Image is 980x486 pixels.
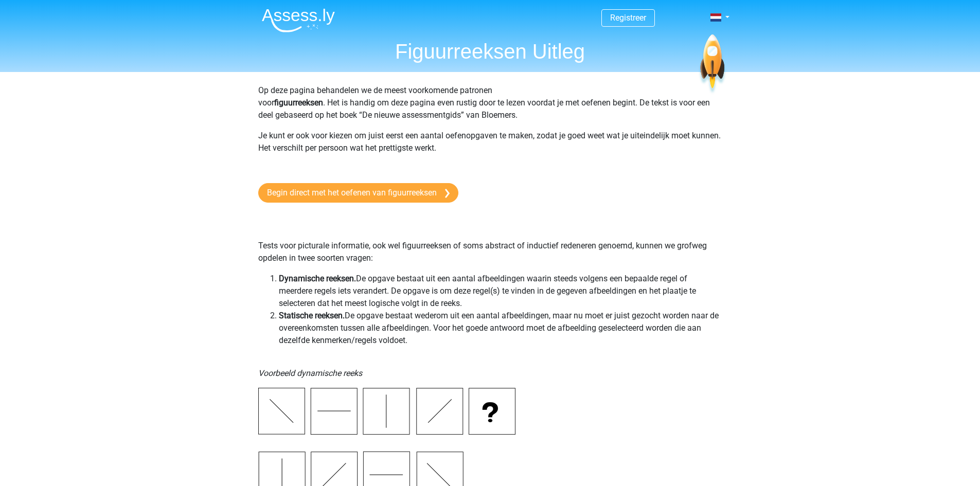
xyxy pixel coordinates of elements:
[254,39,727,64] h1: Figuurreeksen Uitleg
[258,84,722,121] p: Op deze pagina behandelen we de meest voorkomende patronen voor . Het is handig om deze pagina ev...
[698,34,726,95] img: spaceship.7d73109d6933.svg
[279,310,722,347] li: De opgave bestaat wederom uit een aantal afbeeldingen, maar nu moet er juist gezocht worden naar ...
[258,368,362,378] i: Voorbeeld dynamische reeks
[279,273,722,310] li: De opgave bestaat uit een aantal afbeeldingen waarin steeds volgens een bepaalde regel of meerder...
[274,98,323,107] b: figuurreeksen
[258,183,458,203] a: Begin direct met het oefenen van figuurreeksen
[262,8,335,32] img: Assessly
[279,311,345,320] b: Statische reeksen.
[610,13,646,23] a: Registreer
[445,189,450,198] img: arrow-right.e5bd35279c78.svg
[279,274,356,283] b: Dynamische reeksen.
[258,215,722,264] p: Tests voor picturale informatie, ook wel figuurreeksen of soms abstract of inductief redeneren ge...
[258,130,722,167] p: Je kunt er ook voor kiezen om juist eerst een aantal oefenopgaven te maken, zodat je goed weet wa...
